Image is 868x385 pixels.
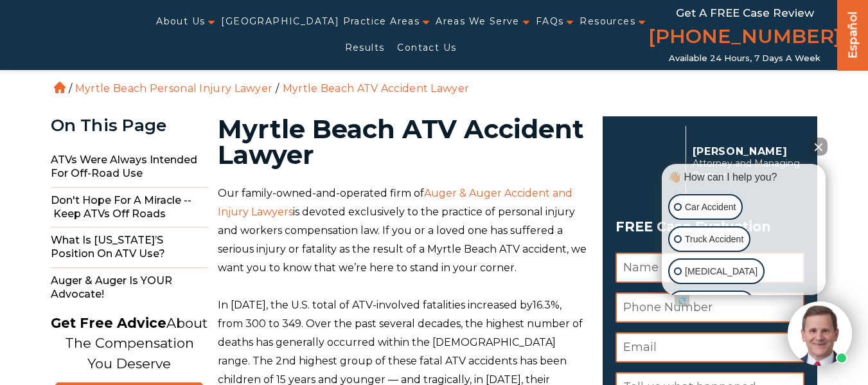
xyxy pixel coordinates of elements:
a: FAQs [536,8,564,35]
span: ATVs Were Always Intended for Off-Road Use [51,147,208,188]
a: About Us [156,8,205,35]
a: [GEOGRAPHIC_DATA] Practice Areas [221,8,420,35]
span: Get a FREE Case Review [676,6,814,19]
span: What is [US_STATE]’s Position on ATV Use? [51,228,208,268]
a: [PHONE_NUMBER] [648,22,841,53]
a: Home [54,82,66,93]
div: On This Page [51,116,208,135]
span: Available 24 Hours, 7 Days a Week [669,53,820,64]
li: Myrtle Beach ATV Accident Lawyer [279,82,473,94]
span: Don't Hope for a Miracle -- Keep ATVs Off Roads [51,188,208,228]
p: Truck Accident [685,231,743,247]
img: Auger & Auger Accident and Injury Lawyers Logo [8,24,150,46]
span: Auger & Auger is YOUR Advocate! [51,268,208,308]
img: Intaker widget Avatar [788,301,852,366]
input: Name [616,253,804,283]
strong: Get Free Advice [51,315,166,331]
a: Open intaker chat [675,295,689,307]
a: Results [345,35,385,61]
img: Herbert Auger [616,131,679,195]
a: Areas We Serve [436,8,520,35]
input: Email [616,332,804,363]
h1: Myrtle Beach ATV Accident Lawyer [218,116,588,168]
span: FREE Case Evaluation [616,215,804,239]
span: Our family-owned-and-operated firm of [218,187,424,199]
p: [MEDICAL_DATA] [685,264,757,280]
p: [PERSON_NAME] [693,145,805,157]
button: Close Intaker Chat Widget [810,138,828,156]
p: Car Accident [685,199,736,215]
p: About The Compensation You Deserve [51,313,208,374]
div: 👋🏼 How can I help you? [665,170,822,184]
span: is devoted exclusively to the practice of personal injury and workers compensation law. If you or... [218,206,587,273]
input: Phone Number [616,292,804,323]
a: Myrtle Beach Personal Injury Lawyer [75,82,273,94]
a: Resources [580,8,635,35]
a: Contact Us [397,35,456,61]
